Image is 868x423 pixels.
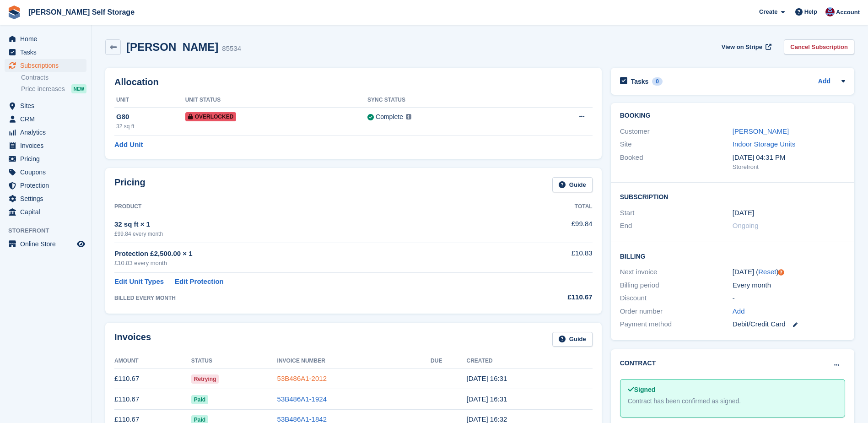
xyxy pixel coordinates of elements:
a: Guide [552,177,593,192]
div: NEW [71,84,86,93]
span: Price increases [21,85,65,93]
a: menu [5,139,86,152]
div: £99.84 every month [114,230,504,238]
th: Status [191,354,277,369]
a: menu [5,59,86,72]
div: Tooltip anchor [777,268,785,277]
a: Add [733,306,745,317]
h2: Contract [620,358,656,368]
span: Settings [20,192,75,205]
th: Due [431,354,466,369]
div: 0 [652,77,663,86]
a: menu [5,46,86,59]
th: Total [504,200,592,214]
div: £110.67 [504,292,592,303]
a: menu [5,152,86,165]
a: [PERSON_NAME] Self Storage [25,5,138,20]
h2: Booking [620,112,845,119]
a: Indoor Storage Units [733,140,796,148]
span: Home [20,33,75,45]
td: £10.83 [504,243,592,273]
a: Edit Protection [175,277,224,287]
div: Payment method [620,319,733,330]
a: menu [5,113,86,125]
td: £110.67 [114,389,191,410]
div: Start [620,208,733,218]
div: G80 [116,112,185,122]
time: 2025-08-12 15:31:56 UTC [466,374,507,382]
div: End [620,221,733,231]
h2: Billing [620,251,845,260]
a: 53B486A1-2012 [277,374,327,382]
a: 53B486A1-1842 [277,415,327,423]
span: View on Stripe [722,43,762,52]
a: menu [5,206,86,218]
a: Price increases NEW [21,84,86,94]
div: Site [620,139,733,150]
span: Ongoing [733,222,759,229]
span: Sites [20,99,75,112]
div: Complete [376,112,403,122]
span: Create [759,7,777,16]
a: Guide [552,332,593,347]
div: £10.83 every month [114,259,504,268]
span: Invoices [20,139,75,152]
img: icon-info-grey-7440780725fd019a000dd9b08b2336e03edf1995a4989e88bcd33f0948082b44.svg [406,114,411,119]
img: stora-icon-8386f47178a22dfd0bd8f6a31ec36ba5ce8667c1dd55bd0f319d3a0aa187defe.svg [7,5,21,19]
span: Retrying [191,374,219,384]
span: Storefront [8,226,91,235]
span: Protection [20,179,75,192]
span: Capital [20,206,75,218]
span: Help [804,7,817,16]
time: 2025-07-12 15:31:49 UTC [466,395,507,403]
time: 2025-06-12 15:32:07 UTC [466,415,507,423]
h2: [PERSON_NAME] [126,41,218,53]
div: Next invoice [620,267,733,277]
a: menu [5,99,86,112]
span: Pricing [20,152,75,165]
div: Protection £2,500.00 × 1 [114,249,504,259]
div: Discount [620,293,733,304]
a: menu [5,179,86,192]
span: Subscriptions [20,59,75,72]
a: Cancel Subscription [784,39,854,54]
th: Invoice Number [277,354,431,369]
span: Tasks [20,46,75,59]
a: menu [5,192,86,205]
div: - [733,293,845,304]
div: [DATE] 04:31 PM [733,152,845,163]
a: View on Stripe [718,39,773,54]
img: Tracy Bailey [825,7,835,16]
a: Add [818,76,830,87]
span: Coupons [20,166,75,179]
th: Unit Status [185,93,367,108]
span: Account [836,8,860,17]
a: menu [5,126,86,139]
th: Amount [114,354,191,369]
a: menu [5,166,86,179]
div: Billing period [620,280,733,291]
h2: Pricing [114,177,146,192]
th: Sync Status [367,93,524,108]
div: Debit/Credit Card [733,319,845,330]
a: Add Unit [114,140,143,150]
div: Booked [620,152,733,172]
h2: Invoices [114,332,151,347]
span: Online Store [20,238,75,250]
div: Storefront [733,163,845,172]
span: Paid [191,395,208,404]
a: menu [5,238,86,250]
div: Contract has been confirmed as signed. [628,396,837,406]
a: 53B486A1-1924 [277,395,327,403]
div: Every month [733,280,845,291]
a: Contracts [21,73,86,82]
h2: Allocation [114,77,593,87]
time: 2025-05-12 00:00:00 UTC [733,208,754,218]
span: Overlocked [185,112,237,121]
a: Reset [758,268,776,276]
div: BILLED EVERY MONTH [114,294,504,302]
td: £99.84 [504,214,592,243]
span: CRM [20,113,75,125]
th: Created [466,354,592,369]
div: Order number [620,306,733,317]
